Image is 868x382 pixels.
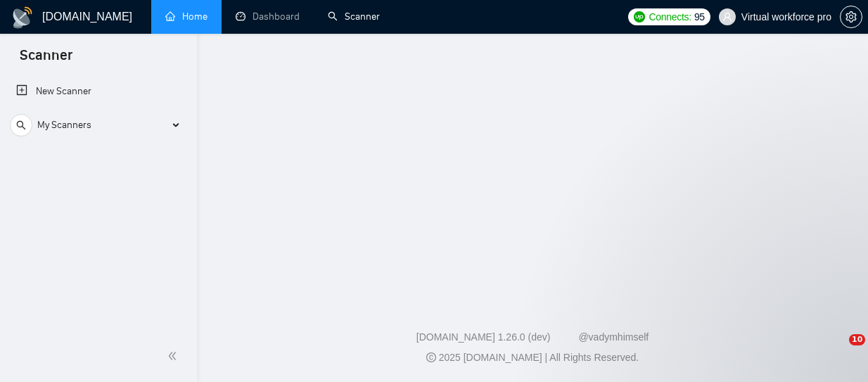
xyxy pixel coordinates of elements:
[165,11,208,23] a: homeHome
[37,111,91,139] span: My Scanners
[8,45,84,75] span: Scanner
[841,11,862,23] span: setting
[416,331,551,343] a: [DOMAIN_NAME] 1.26.0 (dev)
[5,77,191,106] li: New Scanner
[5,111,191,145] li: My Scanners
[10,114,32,136] button: search
[16,77,180,106] a: New Scanner
[849,334,865,345] span: 10
[820,334,854,368] iframe: Intercom live chat
[578,331,649,343] a: @vadymhimself
[167,349,181,363] span: double-left
[11,6,34,29] img: logo
[345,11,380,23] span: Scanner
[11,120,32,130] span: search
[634,11,645,23] img: upwork-logo.png
[694,9,705,25] span: 95
[722,12,732,22] span: user
[426,352,436,362] span: copyright
[649,9,691,25] span: Connects:
[208,350,857,365] div: 2025 [DOMAIN_NAME] | All Rights Reserved.
[840,11,862,23] a: setting
[236,11,300,23] a: dashboardDashboard
[840,6,862,28] button: setting
[328,11,338,21] span: search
